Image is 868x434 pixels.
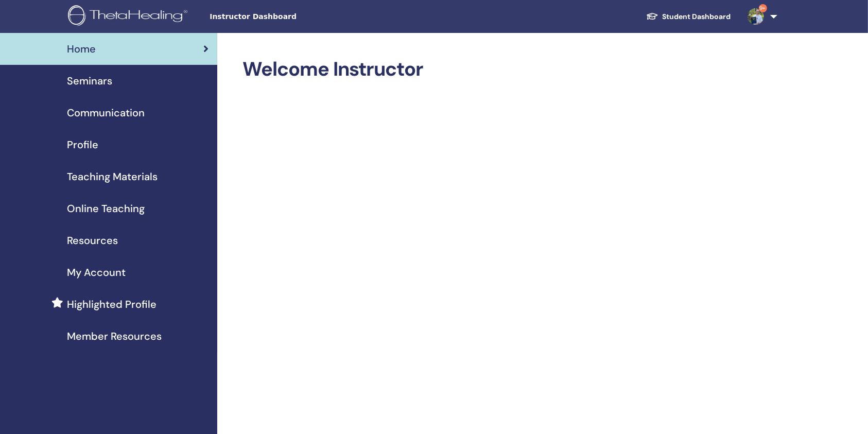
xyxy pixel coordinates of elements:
span: Communication [67,105,145,120]
img: default.jpg [748,8,764,25]
a: Student Dashboard [638,7,739,26]
span: Instructor Dashboard [210,11,364,22]
span: My Account [67,265,126,280]
span: Home [67,41,96,57]
span: Member Resources [67,328,162,344]
span: 9+ [759,4,767,12]
img: logo.png [68,5,191,28]
span: Online Teaching [67,201,145,216]
span: Seminars [67,73,112,89]
span: Teaching Materials [67,169,158,184]
span: Resources [67,233,118,248]
h2: Welcome Instructor [243,58,776,81]
img: graduation-cap-white.svg [646,12,658,21]
span: Highlighted Profile [67,297,157,312]
span: Profile [67,137,98,152]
